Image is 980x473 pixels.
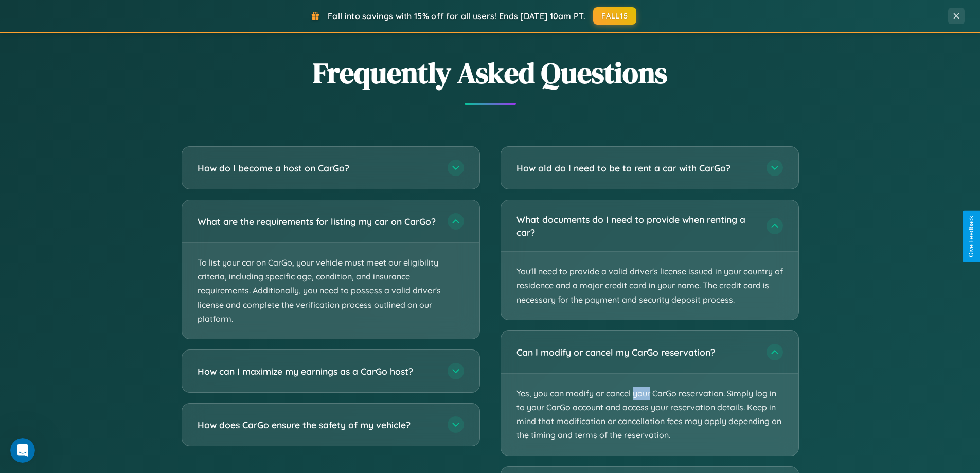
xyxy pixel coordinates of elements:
[198,215,437,228] h3: What are the requirements for listing my car on CarGo?
[593,7,636,25] button: FALL15
[328,11,585,21] span: Fall into savings with 15% off for all users! Ends [DATE] 10am PT.
[198,162,437,174] h3: How do I become a host on CarGo?
[182,53,799,93] h2: Frequently Asked Questions
[516,162,756,174] h3: How old do I need to be to rent a car with CarGo?
[182,243,479,339] p: To list your car on CarGo, your vehicle must meet our eligibility criteria, including specific ag...
[968,216,975,257] div: Give Feedback
[198,365,437,378] h3: How can I maximize my earnings as a CarGo host?
[501,374,798,456] p: Yes, you can modify or cancel your CarGo reservation. Simply log in to your CarGo account and acc...
[516,213,756,238] h3: What documents do I need to provide when renting a car?
[198,418,437,431] h3: How does CarGo ensure the safety of my vehicle?
[10,438,35,463] iframe: Intercom live chat
[516,346,756,359] h3: Can I modify or cancel my CarGo reservation?
[501,252,798,320] p: You'll need to provide a valid driver's license issued in your country of residence and a major c...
